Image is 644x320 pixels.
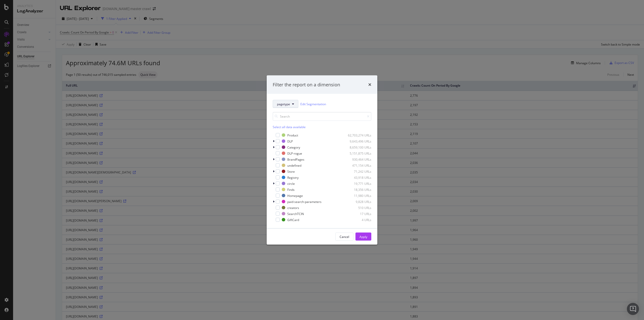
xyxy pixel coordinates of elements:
[355,233,371,241] button: Apply
[273,100,298,108] button: pagetype
[347,175,371,180] div: 43,918 URLs
[627,303,639,315] div: Open Intercom Messenger
[347,181,371,186] div: 19,771 URLs
[287,133,298,137] div: Product
[368,81,371,88] div: times
[347,211,371,216] div: 17 URLs
[347,218,371,222] div: 4 URLs
[287,211,304,216] div: SearchTCIN
[347,193,371,198] div: 11,980 URLs
[273,125,371,129] div: Select all data available
[273,81,340,88] div: Filter the report on a dimension
[287,193,303,198] div: Homepage
[287,157,304,161] div: BrandPages
[359,234,367,239] div: Apply
[340,234,349,239] div: Cancel
[347,145,371,149] div: 8,659,100 URLs
[347,151,371,155] div: 5,151,875 URLs
[287,169,295,173] div: Store
[347,157,371,161] div: 930,464 URLs
[347,133,371,137] div: 62,703,274 URLs
[347,169,371,173] div: 71,242 URLs
[347,163,371,167] div: 471,154 URLs
[267,75,377,245] div: modal
[347,199,371,204] div: 9,828 URLs
[277,102,290,106] span: pagetype
[347,205,371,210] div: 510 URLs
[287,151,302,155] div: DLP-rogue
[273,112,371,121] input: Search
[287,145,300,149] div: Category
[287,199,321,204] div: paid-search-parameters
[300,101,326,106] a: Edit Segmentation
[287,181,295,186] div: circle
[287,139,293,143] div: DLP
[335,233,353,241] button: Cancel
[347,139,371,143] div: 9,643,496 URLs
[287,218,299,222] div: GiftCard
[287,205,299,210] div: creators
[347,187,371,192] div: 18,356 URLs
[287,175,299,180] div: Registry
[287,163,301,167] div: undefined
[287,187,295,192] div: Finds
